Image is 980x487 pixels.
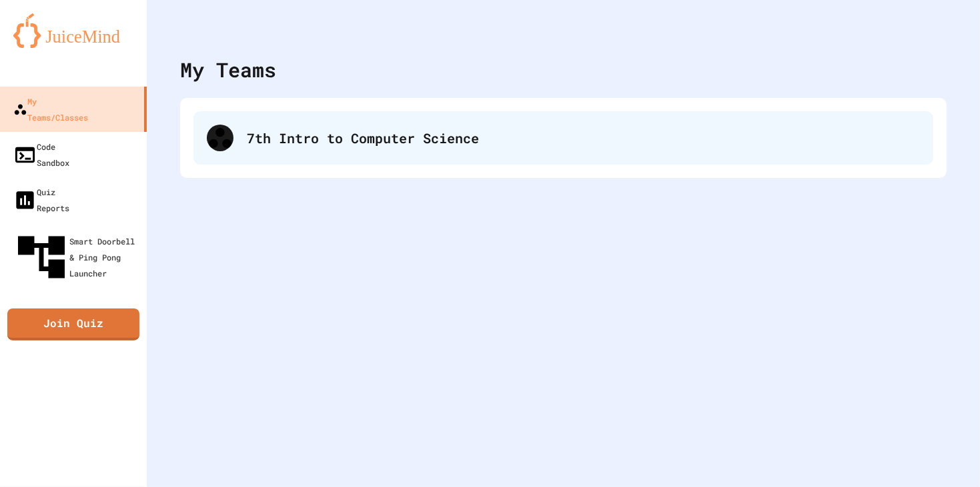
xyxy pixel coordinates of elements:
[13,93,88,125] div: My Teams/Classes
[13,139,69,171] div: Code Sandbox
[193,111,933,165] div: 7th Intro to Computer Science
[13,184,69,216] div: Quiz Reports
[7,308,139,340] a: Join Quiz
[247,128,920,148] div: 7th Intro to Computer Science
[13,229,141,285] div: Smart Doorbell & Ping Pong Launcher
[180,55,276,85] div: My Teams
[13,13,133,48] img: logo-orange.svg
